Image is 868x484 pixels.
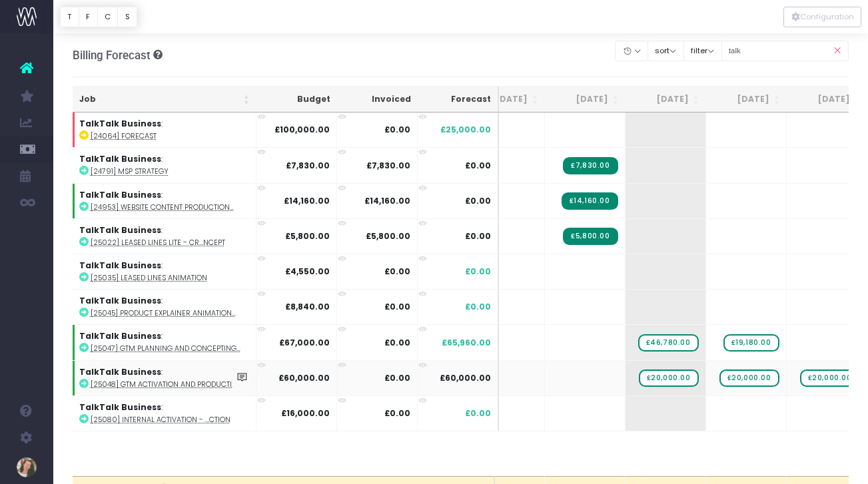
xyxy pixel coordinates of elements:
[626,87,706,113] th: Oct 25: activate to sort column ascending
[465,230,491,242] span: £0.00
[465,407,491,419] span: £0.00
[279,337,330,348] strong: £67,000.00
[706,87,787,113] th: Nov 25: activate to sort column ascending
[281,407,330,419] strong: £16,000.00
[384,266,410,277] strong: £0.00
[442,337,491,349] span: £65,960.00
[256,87,337,113] th: Budget
[17,457,37,477] img: images/default_profile_image.png
[384,301,410,312] strong: £0.00
[73,113,256,147] td: :
[60,7,137,27] div: Vertical button group
[73,87,256,113] th: Job: activate to sort column ascending
[91,273,207,283] abbr: [25035] Leased lines animation
[73,147,256,182] td: :
[91,202,234,212] abbr: [24953] Website content production
[648,41,684,61] button: sort
[79,330,161,342] strong: TalkTalk Business
[465,301,491,313] span: £0.00
[91,166,169,176] abbr: [24791] MSP Strategy
[366,160,410,171] strong: £7,830.00
[285,266,330,277] strong: £4,550.00
[79,153,161,164] strong: TalkTalk Business
[563,157,618,174] span: Streamtime Invoice: ST7043 – [24791] MSP Strategy
[117,7,137,27] button: S
[285,301,330,312] strong: £8,840.00
[91,131,157,141] abbr: [24064] Forecast
[563,228,618,245] span: Streamtime Invoice: ST7092 – [25022] Leased Lines Lite - Creative Campaign Concept
[91,238,225,248] abbr: [25022] Leased Lines Lite - Creative Campaign Concept
[787,87,867,113] th: Dec 25: activate to sort column ascending
[274,124,330,135] strong: £100,000.00
[73,395,256,431] td: :
[91,415,230,425] abbr: [25080] Internal Activation - Asset Production
[91,308,236,318] abbr: [25045] Product explainer animation
[366,230,410,242] strong: £5,800.00
[638,334,699,352] span: wayahead Sales Forecast Item
[73,289,256,324] td: :
[73,360,256,395] td: :
[278,372,330,383] strong: £60,000.00
[545,87,626,113] th: Sep 25: activate to sort column ascending
[285,230,330,242] strong: £5,800.00
[683,41,722,61] button: filter
[286,160,330,171] strong: £7,830.00
[79,7,98,27] button: F
[465,266,491,278] span: £0.00
[364,195,410,206] strong: £14,160.00
[79,118,161,129] strong: TalkTalk Business
[79,260,161,271] strong: TalkTalk Business
[464,87,545,113] th: Aug 25: activate to sort column ascending
[79,401,161,413] strong: TalkTalk Business
[79,189,161,200] strong: TalkTalk Business
[723,334,779,352] span: wayahead Sales Forecast Item
[73,49,151,62] span: Billing Forecast
[440,372,491,384] span: £60,000.00
[783,7,861,27] button: Configuration
[79,295,161,306] strong: TalkTalk Business
[465,160,491,172] span: £0.00
[639,369,699,387] span: wayahead Sales Forecast Item
[73,218,256,254] td: :
[60,7,79,27] button: T
[284,195,330,206] strong: £14,160.00
[73,254,256,289] td: :
[384,372,410,383] strong: £0.00
[73,324,256,360] td: :
[97,7,119,27] button: C
[79,224,161,236] strong: TalkTalk Business
[783,7,861,27] div: Vertical button group
[384,124,410,135] strong: £0.00
[800,369,860,387] span: wayahead Sales Forecast Item
[337,87,418,113] th: Invoiced
[721,41,849,61] input: Search...
[719,369,779,387] span: wayahead Sales Forecast Item
[73,183,256,218] td: :
[384,407,410,419] strong: £0.00
[91,379,236,389] abbr: [25048] GTM activation and production
[384,337,410,348] strong: £0.00
[465,195,491,207] span: £0.00
[418,87,499,113] th: Forecast
[79,366,161,377] strong: TalkTalk Business
[91,344,240,354] abbr: [25047] GTM planning and concepting
[562,192,618,210] span: Streamtime Invoice: ST7094 – [24953] Website content production
[440,124,491,136] span: £25,000.00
